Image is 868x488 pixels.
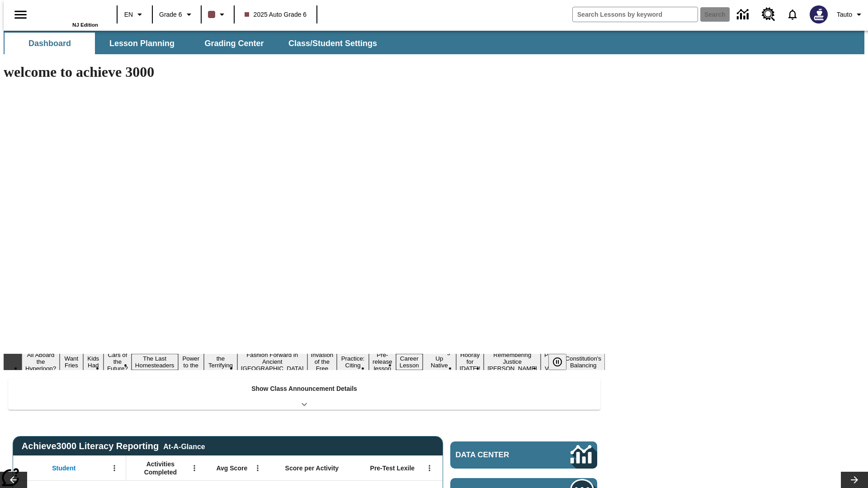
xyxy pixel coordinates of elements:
button: Slide 7 Attack of the Terrifying Tomatoes [204,347,237,377]
span: Activities Completed [131,460,190,476]
button: Slide 14 Hooray for Constitution Day! [456,350,484,373]
button: Profile/Settings [833,6,868,23]
button: Open side menu [7,1,34,28]
a: Data Center [450,441,597,469]
a: Home [39,4,98,22]
button: Slide 6 Solar Power to the People [178,347,204,377]
p: Show Class Announcement Details [251,384,357,394]
button: Lesson Planning [97,33,187,54]
button: Slide 13 Cooking Up Native Traditions [423,347,456,377]
span: Pre-Test Lexile [370,464,415,472]
span: Tauto [837,10,852,19]
div: At-A-Glance [163,441,205,451]
img: Avatar [810,5,828,23]
button: Open Menu [251,461,264,475]
button: Slide 12 Career Lesson [396,354,423,370]
button: Lesson carousel, Next [841,472,868,488]
div: Home [39,3,98,28]
button: Slide 11 Pre-release lesson [369,350,396,373]
button: Class/Student Settings [281,33,384,54]
div: SubNavbar [4,31,864,54]
button: Slide 9 The Invasion of the Free CD [307,343,337,380]
button: Grading Center [189,33,279,54]
span: Achieve3000 Literacy Reporting [22,441,205,451]
button: Slide 2 Do You Want Fries With That? [60,340,83,384]
button: Slide 15 Remembering Justice O'Connor [484,350,541,373]
button: Slide 4 Cars of the Future? [104,350,132,373]
button: Pause [548,354,566,370]
button: Open Menu [423,461,436,475]
button: Class color is dark brown. Change class color [204,6,231,23]
input: search field [573,7,698,22]
button: Select a new avatar [804,3,833,26]
a: Data Center [731,2,756,27]
a: Resource Center, Will open in new tab [756,2,781,27]
button: Dashboard [5,33,95,54]
button: Language: EN, Select a language [120,6,149,23]
button: Open Menu [188,461,201,475]
button: Slide 10 Mixed Practice: Citing Evidence [337,347,369,377]
div: SubNavbar [4,33,385,54]
button: Grade: Grade 6, Select a grade [156,6,198,23]
button: Open Menu [108,461,121,475]
div: Pause [548,354,576,370]
span: Avg Score [216,464,247,472]
button: Slide 1 All Aboard the Hyperloop? [22,350,60,373]
span: Data Center [456,450,540,460]
button: Slide 17 The Constitution's Balancing Act [561,347,605,377]
span: Score per Activity [285,464,339,472]
a: Notifications [781,3,804,26]
div: Show Class Announcement Details [8,379,600,410]
span: 2025 Auto Grade 6 [245,10,307,19]
button: Slide 8 Fashion Forward in Ancient Rome [237,350,307,373]
span: Student [52,464,75,472]
button: Slide 3 Dirty Jobs Kids Had To Do [83,340,104,384]
button: Slide 5 The Last Homesteaders [132,354,178,370]
button: Slide 16 Point of View [541,350,561,373]
span: EN [124,10,133,19]
h1: welcome to achieve 3000 [4,64,605,80]
span: Grade 6 [159,10,182,19]
span: NJ Edition [72,22,98,28]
